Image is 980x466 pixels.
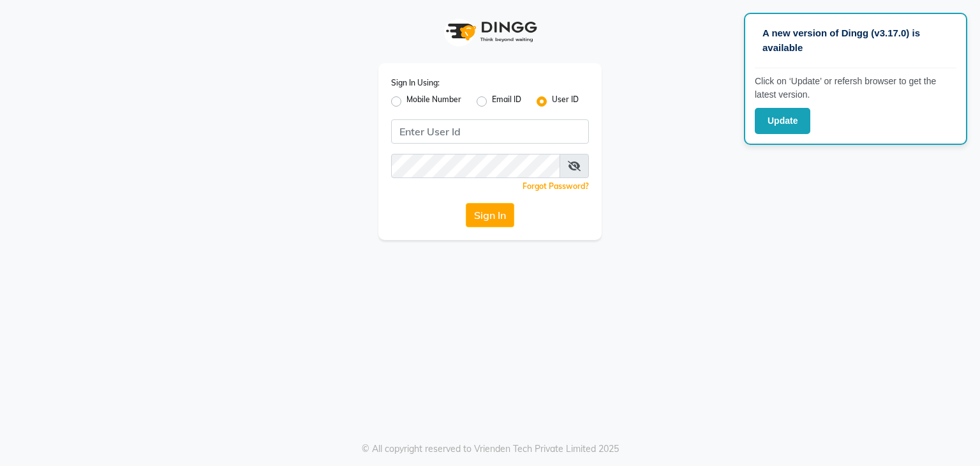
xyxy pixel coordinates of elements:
a: Forgot Password? [523,181,589,191]
input: Username [391,154,560,178]
label: Sign In Using: [391,77,440,89]
input: Username [391,119,589,144]
p: Click on ‘Update’ or refersh browser to get the latest version. [755,75,956,101]
label: Mobile Number [406,94,461,109]
img: logo1.svg [439,13,541,50]
p: A new version of Dingg (v3.17.0) is available [762,26,949,55]
button: Update [755,108,810,134]
label: Email ID [492,94,521,109]
button: Sign In [466,203,514,227]
label: User ID [552,94,579,109]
